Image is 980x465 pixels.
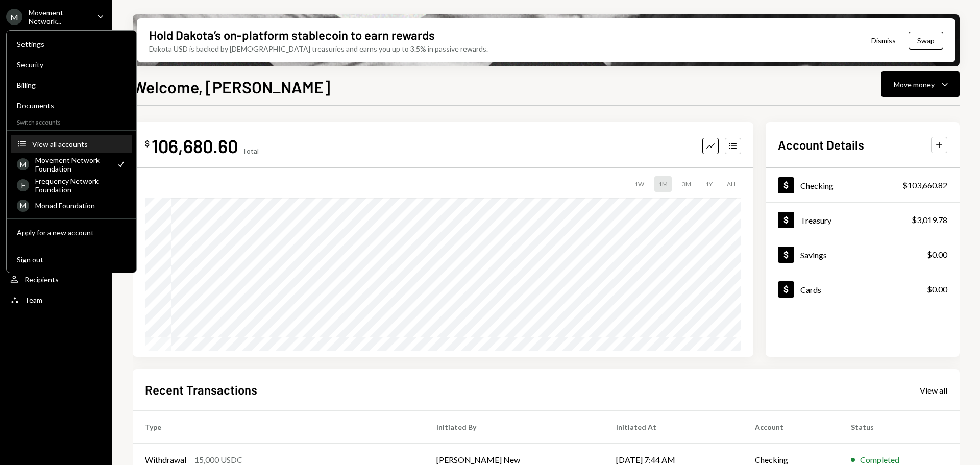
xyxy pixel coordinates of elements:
div: Apply for a new account [17,228,126,237]
div: Settings [17,40,126,48]
th: Type [133,411,424,444]
div: Movement Network... [29,8,89,26]
h1: Welcome, [PERSON_NAME] [133,77,330,97]
div: M [17,200,29,212]
div: Security [17,60,126,69]
div: M [6,9,22,25]
a: Security [11,55,132,74]
a: FFrequency Network Foundation [11,176,132,194]
a: MMonad Foundation [11,196,132,214]
div: Frequency Network Foundation [35,177,126,194]
button: Sign out [11,251,132,269]
div: Dakota USD is backed by [DEMOGRAPHIC_DATA] treasuries and earns you up to 3.5% in passive rewards. [149,43,488,54]
div: 106,680.60 [152,134,238,157]
div: $0.00 [927,249,947,261]
div: $0.00 [927,283,947,296]
div: 1W [630,176,648,192]
div: Checking [800,181,834,190]
div: Treasury [800,215,831,225]
div: Savings [800,250,827,260]
div: Cards [800,285,821,295]
div: Recipients [24,275,59,284]
div: Move money [894,79,935,90]
div: 3M [678,176,695,192]
div: Team [24,296,42,304]
a: Documents [11,96,132,114]
div: Movement Network Foundation [35,156,110,173]
a: View all [920,384,947,396]
div: $ [145,138,150,149]
div: Switch accounts [7,116,136,126]
div: Hold Dakota’s on-platform stablecoin to earn rewards [149,27,435,43]
button: Move money [881,71,960,97]
a: Recipients [6,270,106,288]
a: Checking$103,660.82 [766,168,960,202]
div: F [17,179,29,191]
th: Status [839,411,960,444]
a: Savings$0.00 [766,237,960,272]
a: Treasury$3,019.78 [766,203,960,237]
th: Account [743,411,839,444]
a: Team [6,290,106,309]
button: View all accounts [11,135,132,154]
h2: Account Details [778,136,864,153]
th: Initiated By [424,411,604,444]
div: Documents [17,101,126,110]
div: $3,019.78 [912,214,947,226]
div: View all [920,385,947,396]
a: Cards$0.00 [766,272,960,306]
button: Swap [909,32,943,50]
h2: Recent Transactions [145,381,257,398]
div: 1Y [701,176,717,192]
div: $103,660.82 [902,179,947,191]
a: Billing [11,76,132,94]
div: View all accounts [32,140,126,149]
th: Initiated At [604,411,743,444]
div: Monad Foundation [35,201,126,210]
button: Dismiss [859,29,909,53]
div: Sign out [17,255,126,264]
div: M [17,158,29,170]
a: Settings [11,35,132,53]
div: Total [242,146,259,155]
div: ALL [723,176,741,192]
div: 1M [654,176,672,192]
button: Apply for a new account [11,224,132,242]
div: Billing [17,81,126,89]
